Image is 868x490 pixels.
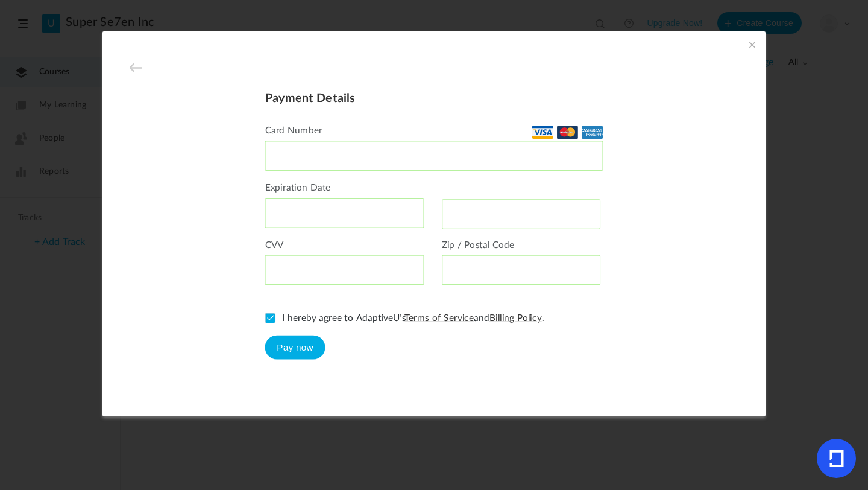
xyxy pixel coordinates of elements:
iframe: Secure Credit Card Frame - Expiration Year [452,210,590,218]
span: I hereby agree to AdaptiveU’s [282,314,404,323]
h3: Payment Details [265,91,603,106]
iframe: Secure Credit Card Frame - CVV [275,266,413,274]
span: . [542,314,544,323]
span: Zip / Postal Code [442,240,601,252]
iframe: Secure Credit Card Frame - Credit Card Number [275,151,593,160]
span: Expiration Date [265,183,424,194]
span: CVV [265,240,424,252]
iframe: Secure Credit Card Frame - Expiration Month [275,209,413,217]
iframe: Secure Credit Card Frame - Postal Code [452,266,590,274]
a: Billing Policy [489,314,542,323]
a: Terms of Service [404,314,474,323]
span: and [474,314,489,323]
span: Card Number [265,126,603,137]
button: Pay now [265,336,325,360]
